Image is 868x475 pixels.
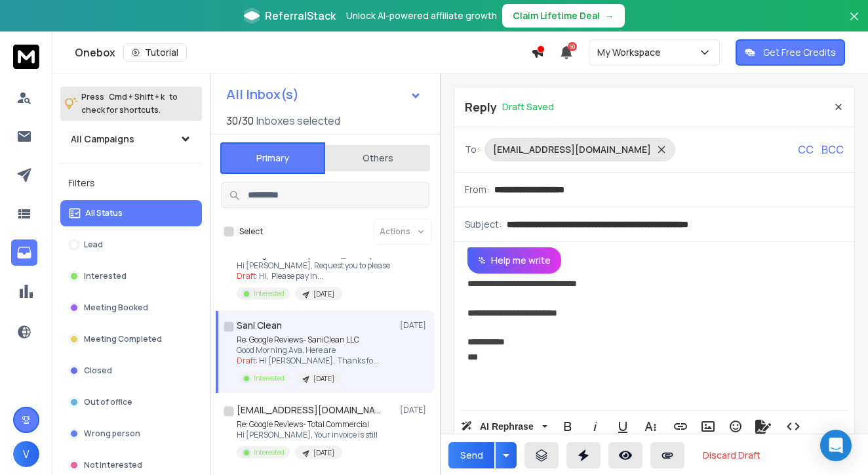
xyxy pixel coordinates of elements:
span: HI [PERSON_NAME], Thanks fo ... [259,355,379,366]
button: Emoticons [723,413,748,440]
p: [DATE] [313,374,334,384]
button: Code View [781,413,806,440]
p: Lead [84,239,103,250]
p: Interested [254,447,285,457]
p: Unlock AI-powered affiliate growth [346,9,497,22]
button: Underline (⌘U) [610,413,635,440]
p: Re: Google Reviews- SaniClean LLC [237,335,379,345]
p: Good Morning Ava, Here are [237,345,379,356]
p: All Status [85,208,123,218]
p: To: [465,143,479,156]
p: From: [465,183,489,196]
button: Insert Image (⌘P) [696,413,720,440]
h1: Sani Clean [237,319,282,332]
span: → [605,9,614,22]
button: Send [448,442,494,468]
span: ReferralStack [265,8,336,24]
p: Closed [84,365,112,376]
p: Out of office [84,397,132,407]
button: AI Rephrase [458,413,550,440]
p: Meeting Booked [84,302,148,313]
button: Get Free Credits [736,39,845,66]
p: [DATE] [400,320,429,331]
span: 50 [568,42,577,51]
p: Hi [PERSON_NAME], Your invoice is still [237,430,378,440]
p: Not Interested [84,460,142,470]
p: Reply [465,98,497,116]
p: Meeting Completed [84,334,162,344]
button: Discard Draft [692,442,771,468]
button: Insert Link (⌘K) [668,413,693,440]
button: Claim Lifetime Deal→ [502,4,625,28]
p: Interested [254,373,285,383]
button: V [13,441,39,467]
button: All Campaigns [60,126,202,152]
button: All Status [60,200,202,226]
button: Close banner [846,8,863,39]
button: All Inbox(s) [216,81,432,108]
button: Signature [751,413,776,440]
p: [DATE] [400,405,429,415]
p: Wrong person [84,428,140,439]
span: Hi, Please pay in ... [259,270,323,281]
button: Bold (⌘B) [555,413,580,440]
div: Onebox [75,43,531,62]
p: My Workspace [597,46,666,59]
p: CC [798,142,814,157]
button: Wrong person [60,421,202,447]
button: Help me write [467,247,561,274]
button: Primary [220,142,325,174]
button: Closed [60,358,202,384]
p: Subject: [465,218,502,231]
span: AI Rephrase [477,421,536,432]
p: Press to check for shortcuts. [81,91,178,117]
p: Re: Google Reviews- Total Commercial [237,419,378,430]
h3: Inboxes selected [256,113,340,129]
button: More Text [638,413,663,440]
h1: [EMAIL_ADDRESS][DOMAIN_NAME] [237,403,381,417]
p: Interested [84,271,127,281]
span: 30 / 30 [226,113,254,129]
span: Draft: [237,270,258,281]
button: Interested [60,263,202,289]
label: Select [239,226,263,237]
p: [EMAIL_ADDRESS][DOMAIN_NAME] [493,143,651,156]
p: BCC [821,142,844,157]
button: Meeting Booked [60,295,202,321]
p: Interested [254,289,285,299]
button: Meeting Completed [60,326,202,352]
h3: Filters [60,174,202,192]
button: Tutorial [123,43,187,62]
span: Draft: [237,355,258,366]
p: Draft Saved [502,100,554,114]
button: Lead [60,232,202,258]
div: Open Intercom Messenger [820,430,852,461]
p: Get Free Credits [763,46,836,59]
h1: All Inbox(s) [226,88,299,101]
p: [DATE] [313,289,334,299]
button: Others [325,144,430,173]
span: Cmd + Shift + k [107,89,167,104]
button: Out of office [60,389,202,415]
p: [DATE] [313,448,334,458]
button: Italic (⌘I) [583,413,608,440]
p: Hi [PERSON_NAME], Request you to please [237,260,390,271]
h1: All Campaigns [71,133,134,146]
